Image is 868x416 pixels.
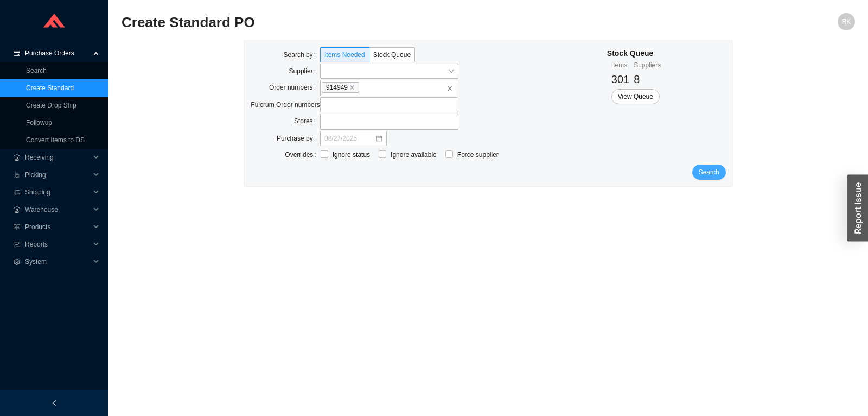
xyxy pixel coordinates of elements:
a: Followup [26,119,52,127]
span: Warehouse [25,201,90,218]
a: Create Standard [26,84,74,92]
span: setting [13,259,21,265]
label: Overrides [285,147,320,162]
span: fund [13,241,21,248]
label: Order numbers [269,80,320,95]
label: Fulcrum Order numbers [251,97,320,112]
span: Receiving [25,149,90,166]
span: RK [842,13,851,30]
label: Stores [294,114,320,129]
span: left [51,400,58,406]
span: Ignore available [386,149,441,160]
span: Products [25,218,90,236]
span: 8 [634,73,640,85]
label: Search by [284,47,320,62]
a: Convert Items to DS [26,136,85,144]
span: System [25,253,90,270]
div: Suppliers [634,60,661,71]
span: Stock Queue [373,51,411,59]
span: Picking [25,166,90,184]
span: View Queue [618,91,653,102]
span: Purchase Orders [25,45,90,62]
div: Items [611,60,629,71]
h2: Create Standard PO [122,13,672,32]
label: Purchase by [277,131,320,146]
button: View Queue [611,89,660,104]
button: Search [692,165,726,180]
span: read [13,224,21,230]
span: credit-card [13,50,21,56]
span: Ignore status [328,149,374,160]
input: 08/27/2025 [324,133,375,144]
a: Create Drop Ship [26,102,76,109]
span: Reports [25,236,90,253]
span: Items Needed [324,51,365,59]
a: Search [26,67,47,74]
div: Stock Queue [607,47,661,60]
span: 914949 [322,82,359,93]
span: Force supplier [453,149,503,160]
input: 914949closeclose [361,81,368,93]
span: Shipping [25,184,90,201]
span: 301 [611,73,629,85]
span: close [349,85,355,90]
span: Search [699,167,719,178]
span: close [446,85,453,92]
label: Supplier: [289,64,320,79]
